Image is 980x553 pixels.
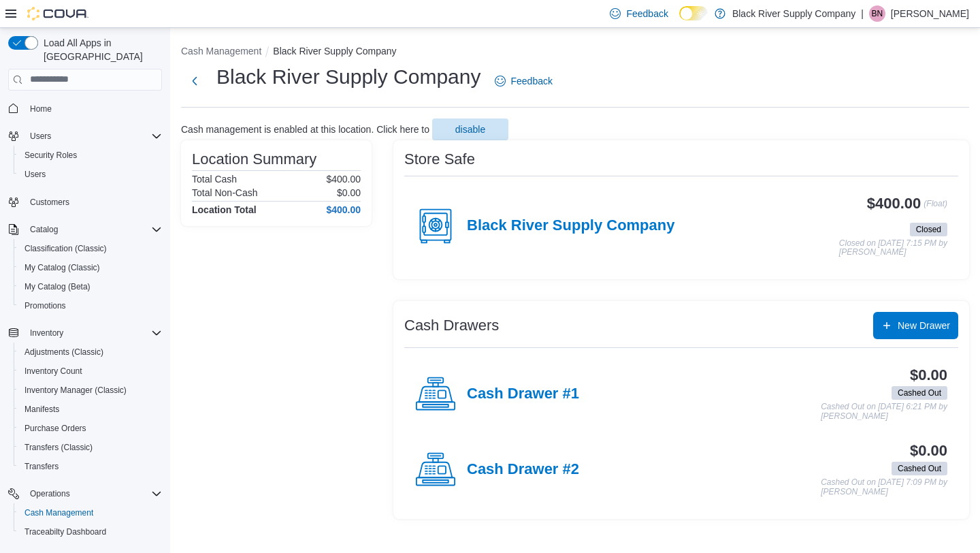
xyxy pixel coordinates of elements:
span: Users [24,169,46,180]
span: Classification (Classic) [24,243,107,254]
button: Traceabilty Dashboard [14,522,167,541]
p: Cashed Out on [DATE] 7:09 PM by [PERSON_NAME] [821,478,947,496]
button: Inventory [24,325,69,341]
a: Customers [24,194,75,210]
button: Inventory Count [14,362,167,381]
span: Promotions [19,298,162,314]
a: Classification (Classic) [19,240,112,257]
button: Home [3,99,167,118]
span: Inventory Manager (Classic) [19,382,162,398]
span: Catalog [24,221,162,238]
button: Cash Management [181,46,261,57]
button: New Drawer [873,312,958,339]
span: Manifests [24,404,59,415]
h1: Black River Supply Company [216,63,481,91]
h3: $0.00 [910,367,947,383]
h4: $400.00 [326,204,361,215]
span: Users [19,166,162,183]
span: Inventory Count [24,366,82,377]
span: Cashed Out [898,387,941,399]
span: Cashed Out [892,462,947,475]
a: Promotions [19,298,71,314]
span: Adjustments (Classic) [24,347,103,358]
span: Classification (Classic) [19,240,162,257]
span: BN [872,5,883,22]
span: Cashed Out [892,386,947,400]
span: Operations [24,486,162,502]
p: Closed on [DATE] 7:15 PM by [PERSON_NAME] [839,239,947,257]
h4: Black River Supply Company [467,217,674,235]
span: Users [30,131,51,142]
a: My Catalog (Classic) [19,259,105,276]
button: Customers [3,192,167,212]
span: Feedback [511,74,553,88]
p: Cash management is enabled at this location. Click here to [181,124,429,135]
a: Manifests [19,401,65,417]
button: Operations [24,486,76,502]
span: Dark Mode [679,20,680,21]
span: Inventory Manager (Classic) [24,385,127,396]
span: Operations [30,488,70,499]
p: Black River Supply Company [732,5,855,22]
button: Operations [3,484,167,503]
div: Brittany Niles [869,5,885,22]
span: Transfers [24,461,59,472]
span: Customers [30,197,69,208]
span: Purchase Orders [19,420,162,437]
span: Closed [910,223,947,236]
p: $400.00 [326,174,361,185]
h4: Location Total [192,204,257,215]
button: Adjustments (Classic) [14,343,167,362]
span: Traceabilty Dashboard [19,524,162,540]
button: Purchase Orders [14,419,167,438]
h6: Total Non-Cash [192,187,258,198]
h3: $400.00 [867,195,921,212]
span: Feedback [626,7,668,20]
button: My Catalog (Beta) [14,277,167,296]
button: Black River Supply Company [273,46,396,57]
span: New Drawer [898,319,950,332]
span: My Catalog (Classic) [19,259,162,276]
nav: An example of EuiBreadcrumbs [181,44,969,61]
a: Transfers [19,458,64,475]
img: Cova [27,7,88,20]
span: Cash Management [24,507,93,518]
span: Manifests [19,401,162,417]
span: My Catalog (Beta) [19,279,162,295]
a: Home [24,101,57,117]
h6: Total Cash [192,174,237,185]
span: Inventory [24,325,162,341]
span: Cashed Out [898,462,941,475]
span: Inventory Count [19,363,162,379]
button: disable [432,118,508,140]
button: Users [3,127,167,146]
button: Promotions [14,296,167,315]
button: Inventory [3,323,167,343]
button: Transfers [14,457,167,476]
button: Users [14,165,167,184]
span: Adjustments (Classic) [19,344,162,360]
span: Load All Apps in [GEOGRAPHIC_DATA] [38,36,162,63]
span: My Catalog (Classic) [24,262,100,273]
p: | [861,5,864,22]
h3: $0.00 [910,443,947,459]
a: Feedback [489,67,558,95]
a: Security Roles [19,147,82,163]
button: My Catalog (Classic) [14,258,167,277]
h3: Store Safe [404,151,475,168]
a: Traceabilty Dashboard [19,524,112,540]
span: Users [24,128,162,144]
span: Security Roles [24,150,77,161]
h4: Cash Drawer #1 [467,385,579,403]
span: Inventory [30,328,63,338]
span: Promotions [24,300,66,311]
button: Security Roles [14,146,167,165]
button: Catalog [3,220,167,239]
a: Users [19,166,51,183]
span: Customers [24,193,162,210]
a: Cash Management [19,505,99,521]
button: Next [181,67,208,95]
span: My Catalog (Beta) [24,281,91,292]
p: $0.00 [337,187,361,198]
p: (Float) [924,195,947,220]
